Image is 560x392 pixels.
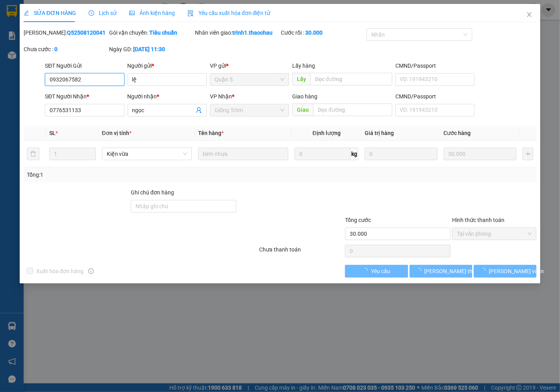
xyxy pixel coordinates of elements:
[313,130,341,136] span: Định lượng
[49,130,56,136] span: SL
[134,46,165,52] b: [DATE] 11:30
[425,267,488,276] span: [PERSON_NAME] thay đổi
[88,268,94,274] span: info-circle
[292,104,313,116] span: Giao
[444,130,471,136] span: Cước hàng
[232,30,273,36] b: trinh1.thaochau
[259,245,345,259] div: Chưa thanh toán
[109,45,194,54] div: Ngày GD:
[305,30,323,36] b: 30.000
[480,268,489,274] span: loading
[150,30,178,36] b: Tiêu chuẩn
[109,28,194,37] div: Gói vận chuyển:
[474,265,536,277] button: [PERSON_NAME] và In
[457,228,532,240] span: Tại văn phòng
[33,267,87,276] span: Xuất hóa đơn hàng
[215,104,284,116] span: Giồng Trôm
[292,93,317,100] span: Giao hàng
[131,189,174,196] label: Ghi chú đơn hàng
[24,10,29,16] span: edit
[371,267,390,276] span: Yêu cầu
[195,28,279,37] div: Nhân viên giao:
[45,61,124,70] div: SĐT Người Gửi
[523,148,533,160] button: plus
[45,92,124,101] div: SĐT Người Nhận
[526,11,532,18] span: close
[27,170,217,179] div: Tổng: 1
[362,268,371,274] span: loading
[215,74,284,85] span: Quận 5
[210,61,289,70] div: VP gửi
[350,148,358,160] span: kg
[128,61,207,70] div: Người gửi
[129,10,135,16] span: picture
[107,148,187,160] span: Kiện vừa
[27,148,39,160] button: delete
[67,30,106,36] b: Q52508120041
[395,92,475,101] div: CMND/Passport
[128,92,207,101] div: Người nhận
[365,130,394,136] span: Giá trị hàng
[187,10,194,17] img: icon
[102,130,132,136] span: Đơn vị tính
[410,265,472,277] button: [PERSON_NAME] thay đổi
[54,46,57,52] b: 0
[129,10,175,16] span: Ảnh kiện hàng
[281,28,365,37] div: Cước rồi :
[292,63,315,69] span: Lấy hàng
[24,45,108,54] div: Chưa cước :
[89,10,117,16] span: Lịch sử
[489,267,544,276] span: [PERSON_NAME] và In
[444,148,516,160] input: 0
[452,217,504,223] label: Hình thức thanh toán
[518,4,540,26] button: Close
[187,10,271,16] span: Yêu cầu xuất hóa đơn điện tử
[198,148,288,160] input: VD: Bàn, Ghế
[196,107,202,113] span: user-add
[416,268,425,274] span: loading
[198,130,224,136] span: Tên hàng
[310,73,392,85] input: Dọc đường
[89,10,94,16] span: clock-circle
[313,104,392,116] input: Dọc đường
[24,10,76,16] span: SỬA ĐƠN HÀNG
[365,148,437,160] input: 0
[292,73,310,85] span: Lấy
[131,200,236,213] input: Ghi chú đơn hàng
[210,93,232,100] span: VP Nhận
[345,217,371,223] span: Tổng cước
[345,265,408,277] button: Yêu cầu
[395,61,475,70] div: CMND/Passport
[24,28,108,37] div: [PERSON_NAME]:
